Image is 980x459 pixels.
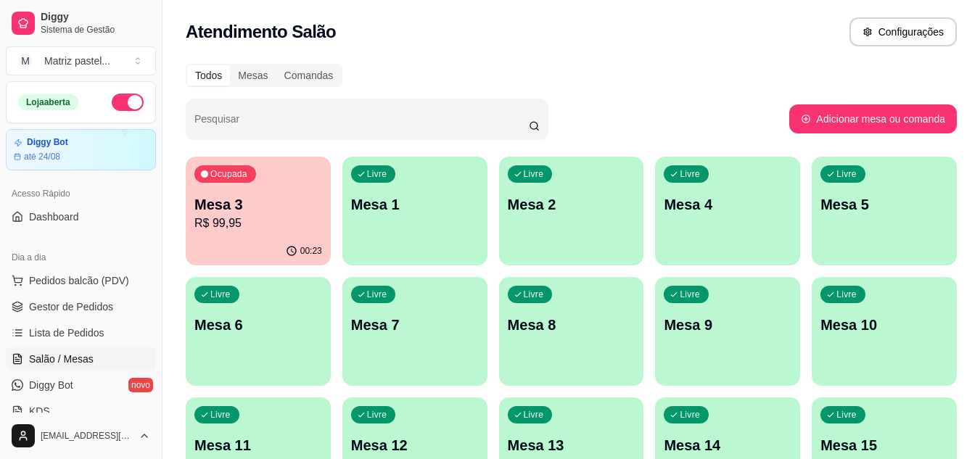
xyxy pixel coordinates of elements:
[41,430,133,442] span: [EMAIL_ADDRESS][DOMAIN_NAME]
[351,194,479,215] p: Mesa 1
[508,315,635,335] p: Mesa 8
[6,246,156,269] div: Dia a dia
[836,168,857,180] p: Livre
[24,151,60,162] article: até 24/08
[524,409,544,421] p: Livre
[18,54,33,68] span: M
[29,326,104,340] span: Lista de Pedidos
[112,94,144,111] button: Alterar Status
[342,277,487,386] button: LivreMesa 7
[680,289,700,300] p: Livre
[29,352,94,366] span: Salão / Mesas
[351,435,479,455] p: Mesa 12
[186,157,331,265] button: OcupadaMesa 3R$ 99,9500:23
[6,6,156,41] a: DiggySistema de Gestão
[194,315,322,335] p: Mesa 6
[849,17,957,46] button: Configurações
[680,409,700,421] p: Livre
[499,277,644,386] button: LivreMesa 8
[342,157,487,265] button: LivreMesa 1
[29,273,129,288] span: Pedidos balcão (PDV)
[6,321,156,344] a: Lista de Pedidos
[524,289,544,300] p: Livre
[820,435,948,455] p: Mesa 15
[6,269,156,292] button: Pedidos balcão (PDV)
[367,289,387,300] p: Livre
[187,65,230,86] div: Todos
[29,299,113,314] span: Gestor de Pedidos
[29,210,79,224] span: Dashboard
[210,409,231,421] p: Livre
[18,94,78,110] div: Loja aberta
[367,409,387,421] p: Livre
[812,157,957,265] button: LivreMesa 5
[194,117,529,132] input: Pesquisar
[820,194,948,215] p: Mesa 5
[300,245,322,257] p: 00:23
[194,215,322,232] p: R$ 99,95
[44,54,110,68] div: Matriz pastel ...
[367,168,387,180] p: Livre
[6,418,156,453] button: [EMAIL_ADDRESS][DOMAIN_NAME]
[6,46,156,75] button: Select a team
[836,289,857,300] p: Livre
[508,435,635,455] p: Mesa 13
[6,295,156,318] a: Gestor de Pedidos
[655,157,800,265] button: LivreMesa 4
[836,409,857,421] p: Livre
[194,194,322,215] p: Mesa 3
[6,373,156,397] a: Diggy Botnovo
[230,65,276,86] div: Mesas
[276,65,342,86] div: Comandas
[664,315,791,335] p: Mesa 9
[186,20,336,44] h2: Atendimento Salão
[351,315,479,335] p: Mesa 7
[508,194,635,215] p: Mesa 2
[524,168,544,180] p: Livre
[664,435,791,455] p: Mesa 14
[6,400,156,423] a: KDS
[6,182,156,205] div: Acesso Rápido
[27,137,68,148] article: Diggy Bot
[789,104,957,133] button: Adicionar mesa ou comanda
[680,168,700,180] p: Livre
[812,277,957,386] button: LivreMesa 10
[655,277,800,386] button: LivreMesa 9
[29,378,73,392] span: Diggy Bot
[664,194,791,215] p: Mesa 4
[186,277,331,386] button: LivreMesa 6
[6,347,156,371] a: Salão / Mesas
[6,129,156,170] a: Diggy Botaté 24/08
[29,404,50,418] span: KDS
[194,435,322,455] p: Mesa 11
[6,205,156,228] a: Dashboard
[41,24,150,36] span: Sistema de Gestão
[41,11,150,24] span: Diggy
[820,315,948,335] p: Mesa 10
[210,289,231,300] p: Livre
[210,168,247,180] p: Ocupada
[499,157,644,265] button: LivreMesa 2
